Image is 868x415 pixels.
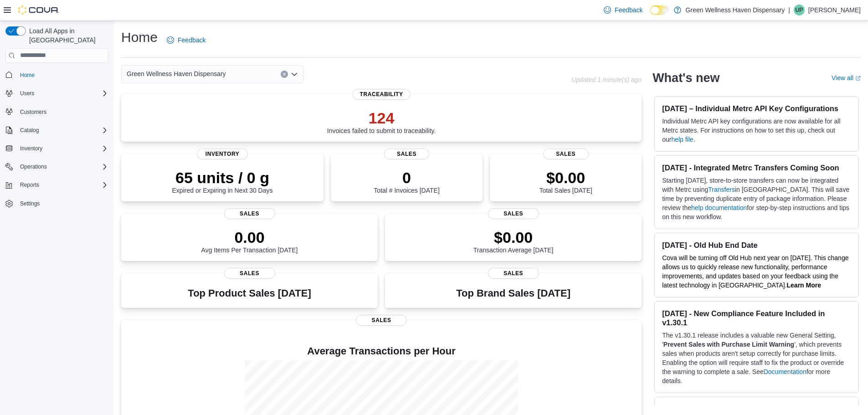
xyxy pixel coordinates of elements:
[539,169,592,187] p: $0.00
[16,69,108,81] span: Home
[2,160,112,173] button: Operations
[543,149,589,159] span: Sales
[121,28,158,46] h1: Home
[2,142,112,155] button: Inventory
[327,109,436,127] p: 124
[5,65,108,234] nav: Complex example
[794,5,805,15] div: Udit Patel
[16,143,108,154] span: Inventory
[201,228,298,254] div: Avg Items Per Transaction [DATE]
[2,87,112,100] button: Users
[16,198,108,209] span: Settings
[2,124,112,137] button: Catalog
[178,36,205,45] span: Feedback
[16,179,108,190] span: Reports
[224,208,275,219] span: Sales
[539,169,592,194] div: Total Sales [DATE]
[650,5,669,15] input: Dark Mode
[20,200,40,207] span: Settings
[20,108,46,116] span: Customers
[662,176,851,221] p: Starting [DATE], store-to-store transfers can now be integrated with Metrc using in [GEOGRAPHIC_D...
[488,268,539,279] span: Sales
[26,26,108,45] span: Load All Apps in [GEOGRAPHIC_DATA]
[127,68,226,79] span: Green Wellness Haven Dispensary
[172,169,273,187] p: 65 units / 0 g
[708,186,735,193] a: Transfers
[20,72,35,79] span: Home
[663,341,794,348] strong: Prevent Sales with Purchase Limit Warning
[600,1,646,19] a: Feedback
[20,90,34,97] span: Users
[686,5,785,15] p: Green Wellness Haven Dispensary
[172,169,273,194] div: Expired or Expiring in Next 30 Days
[488,208,539,219] span: Sales
[16,70,38,81] a: Home
[356,315,407,326] span: Sales
[353,89,411,100] span: Traceability
[291,71,298,78] button: Open list of options
[384,149,430,159] span: Sales
[787,282,821,289] a: Learn More
[796,5,803,15] span: UP
[16,88,38,99] button: Users
[2,197,112,210] button: Settings
[163,31,209,49] a: Feedback
[662,331,851,385] p: The v1.30.1 release includes a valuable new General Setting, ' ', which prevents sales when produ...
[16,179,43,190] button: Reports
[855,76,861,81] svg: External link
[662,241,851,250] h3: [DATE] - Old Hub End Date
[281,71,288,78] button: Clear input
[2,105,112,118] button: Customers
[327,109,436,134] div: Invoices failed to submit to traceability.
[16,125,42,136] button: Catalog
[662,117,851,144] p: Individual Metrc API key configurations are now available for all Metrc states. For instructions ...
[2,68,112,82] button: Home
[16,107,50,118] a: Customers
[18,5,59,15] img: Cova
[16,161,108,172] span: Operations
[652,71,719,85] h2: What's new
[16,143,46,154] button: Inventory
[16,88,108,99] span: Users
[20,127,39,134] span: Catalog
[650,15,651,15] span: Dark Mode
[16,198,43,209] a: Settings
[20,181,39,189] span: Reports
[128,346,634,357] h4: Average Transactions per Hour
[662,309,851,327] h3: [DATE] - New Compliance Feature Included in v1.30.1
[188,288,311,299] h3: Top Product Sales [DATE]
[473,228,554,254] div: Transaction Average [DATE]
[197,149,248,159] span: Inventory
[615,5,642,15] span: Feedback
[20,145,42,152] span: Inventory
[832,74,861,82] a: View allExternal link
[201,228,298,246] p: 0.00
[671,136,693,143] a: help file
[662,104,851,113] h3: [DATE] – Individual Metrc API Key Configurations
[473,228,554,246] p: $0.00
[662,163,851,172] h3: [DATE] - Integrated Metrc Transfers Coming Soon
[456,288,570,299] h3: Top Brand Sales [DATE]
[374,169,439,187] p: 0
[2,179,112,191] button: Reports
[764,368,806,375] a: Documentation
[808,5,861,15] p: [PERSON_NAME]
[662,254,848,289] span: Cova will be turning off Old Hub next year on [DATE]. This change allows us to quickly release ne...
[16,125,108,136] span: Catalog
[16,161,51,172] button: Operations
[691,204,747,211] a: help documentation
[788,5,790,15] p: |
[374,169,439,194] div: Total # Invoices [DATE]
[20,163,47,170] span: Operations
[16,106,108,118] span: Customers
[224,268,275,279] span: Sales
[571,76,642,83] p: Updated 1 minute(s) ago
